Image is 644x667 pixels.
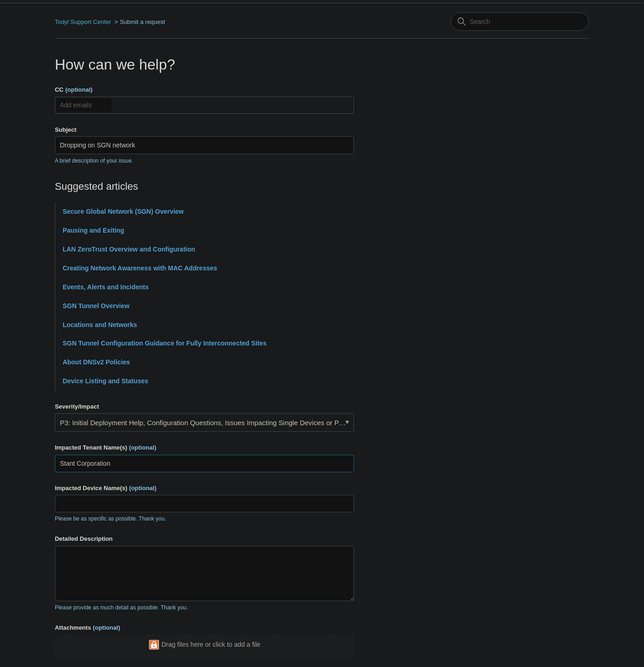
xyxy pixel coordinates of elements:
[129,445,156,451] span: (optional)
[55,18,113,25] li: Todyl Support Center
[55,444,354,453] label: Impacted Tenant Name(s)
[55,624,354,633] label: Attachments
[63,340,267,347] a: SGN Tunnel Configuration Guidance for Fully Interconnected Sites
[63,264,217,272] a: Creating Network Awareness with MAC Addresses
[55,53,354,76] h1: How can we help?
[113,18,165,25] li: Submit a request
[55,18,111,25] a: Todyl Support Center
[129,485,157,492] span: (optional)
[63,246,195,253] a: LAN ZeroTrust Overview and Configuration
[63,302,129,310] a: SGN Tunnel Overview
[55,403,354,412] label: Severity/Impact
[55,604,354,612] p: Please provide as much detail as possible. Thank you.
[55,535,354,544] label: Detailed Description
[55,515,354,523] p: Please be as specific as possible. Thank you.
[63,208,184,215] a: Secure Global Network (SGN) Overview
[63,227,124,234] a: Pausing and Exiting
[55,414,354,432] a: P3: Initial Deployment Help, Configuration Questions, Issues Impacting Single Devices or Past Out...
[55,85,354,94] label: CC
[93,625,120,632] span: (optional)
[55,179,354,194] h2: Suggested articles
[65,86,93,93] span: (optional)
[63,283,149,291] a: Events, Alerts and Incidents
[63,321,137,328] a: Locations and Networks
[57,98,111,112] input: Add emails
[63,378,148,385] a: Device Listing and Statuses
[451,12,589,31] input: Search
[55,125,354,135] label: Subject
[63,359,130,366] a: About DNSv2 Policies
[55,484,354,493] label: Impacted Device Name(s)
[55,157,354,165] p: A brief description of your issue.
